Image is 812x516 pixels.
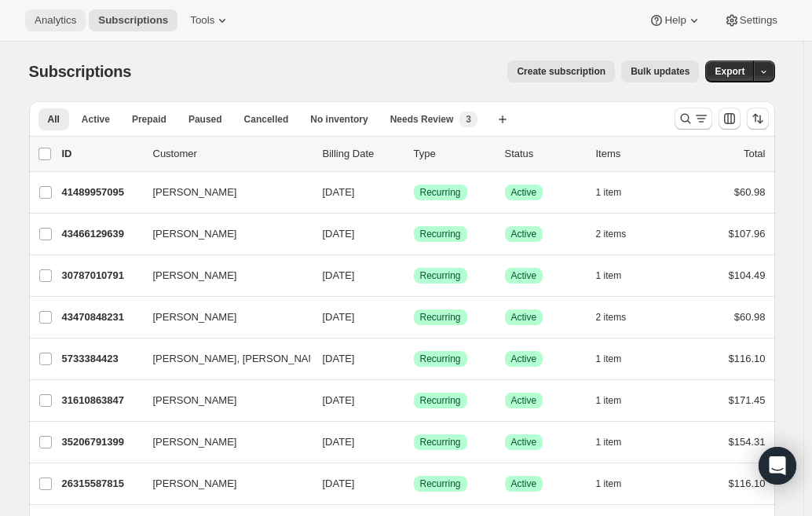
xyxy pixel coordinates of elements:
span: Recurring [420,436,461,448]
span: Help [664,14,686,27]
button: Help [639,9,711,31]
span: Settings [740,14,777,27]
button: 1 item [596,181,639,203]
p: Total [744,146,765,162]
span: [DATE] [323,228,355,240]
button: Create subscription [507,60,615,82]
span: 1 item [596,186,622,199]
span: 1 item [596,353,622,365]
span: Paused [188,113,222,126]
button: [PERSON_NAME], [PERSON_NAME] [144,346,301,371]
div: 5733384423[PERSON_NAME], [PERSON_NAME][DATE]SuccessRecurringSuccessActive1 item$116.10 [62,348,766,370]
span: Subscriptions [98,14,168,27]
span: $116.10 [729,353,766,364]
span: [PERSON_NAME] [153,393,237,408]
span: Recurring [420,228,461,240]
button: [PERSON_NAME] [144,388,301,413]
span: Recurring [420,186,461,199]
span: [DATE] [323,436,355,448]
button: Create new view [490,108,515,130]
span: [PERSON_NAME] [153,185,237,200]
span: $116.10 [729,478,766,489]
span: Active [511,186,537,199]
button: [PERSON_NAME] [144,221,301,247]
span: All [48,113,60,126]
button: 2 items [596,223,644,245]
p: 41489957095 [62,185,141,200]
span: Recurring [420,353,461,365]
span: Recurring [420,311,461,324]
p: 31610863847 [62,393,141,408]
span: Recurring [420,478,461,490]
button: 1 item [596,431,639,453]
div: 31610863847[PERSON_NAME][DATE]SuccessRecurringSuccessActive1 item$171.45 [62,390,766,412]
p: 30787010791 [62,268,141,284]
button: Sort the results [747,108,769,130]
div: 43466129639[PERSON_NAME][DATE]SuccessRecurringSuccessActive2 items$107.96 [62,223,766,245]
span: [PERSON_NAME] [153,476,237,492]
div: 30787010791[PERSON_NAME][DATE]SuccessRecurringSuccessActive1 item$104.49 [62,265,766,287]
button: Search and filter results [675,108,712,130]
span: [PERSON_NAME] [153,226,237,242]
p: 35206791399 [62,434,141,450]
p: 43470848231 [62,309,141,325]
span: [DATE] [323,186,355,198]
span: Active [511,394,537,407]
span: [PERSON_NAME] [153,309,237,325]
span: [PERSON_NAME], [PERSON_NAME] [153,351,327,367]
span: Tools [190,14,214,27]
span: Subscriptions [29,63,132,80]
div: Open Intercom Messenger [759,447,796,485]
span: Bulk updates [631,65,689,78]
span: [PERSON_NAME] [153,434,237,450]
button: Settings [715,9,787,31]
span: $154.31 [729,436,766,448]
span: [DATE] [323,478,355,489]
span: $104.49 [729,269,766,281]
p: ID [62,146,141,162]
span: 1 item [596,436,622,448]
p: Billing Date [323,146,401,162]
span: Active [511,478,537,490]
p: 26315587815 [62,476,141,492]
span: $171.45 [729,394,766,406]
span: $60.98 [734,186,766,198]
span: [DATE] [323,353,355,364]
span: Create subscription [517,65,605,78]
span: No inventory [310,113,368,126]
button: [PERSON_NAME] [144,305,301,330]
span: Prepaid [132,113,166,126]
button: [PERSON_NAME] [144,471,301,496]
div: Items [596,146,675,162]
div: 43470848231[PERSON_NAME][DATE]SuccessRecurringSuccessActive2 items$60.98 [62,306,766,328]
span: $60.98 [734,311,766,323]
button: 1 item [596,473,639,495]
span: 1 item [596,269,622,282]
span: Needs Review [390,113,454,126]
span: Analytics [35,14,76,27]
span: 1 item [596,478,622,490]
span: 1 item [596,394,622,407]
button: 1 item [596,265,639,287]
p: 5733384423 [62,351,141,367]
span: Recurring [420,269,461,282]
button: [PERSON_NAME] [144,180,301,205]
button: Customize table column order and visibility [719,108,741,130]
span: [PERSON_NAME] [153,268,237,284]
div: IDCustomerBilling DateTypeStatusItemsTotal [62,146,766,162]
p: Status [505,146,583,162]
div: 35206791399[PERSON_NAME][DATE]SuccessRecurringSuccessActive1 item$154.31 [62,431,766,453]
button: Bulk updates [621,60,699,82]
span: Active [511,228,537,240]
button: Subscriptions [89,9,177,31]
button: [PERSON_NAME] [144,430,301,455]
div: Type [414,146,492,162]
span: Active [82,113,110,126]
button: [PERSON_NAME] [144,263,301,288]
button: 1 item [596,390,639,412]
span: [DATE] [323,311,355,323]
span: $107.96 [729,228,766,240]
button: Analytics [25,9,86,31]
button: 1 item [596,348,639,370]
span: Export [715,65,744,78]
